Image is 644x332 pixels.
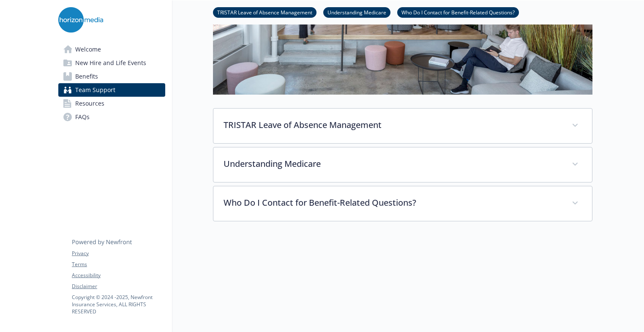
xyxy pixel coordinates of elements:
[213,8,317,16] a: TRISTAR Leave of Absence Management
[58,56,165,70] a: New Hire and Life Events
[213,186,592,221] div: Who Do I Contact for Benefit-Related Questions?
[75,56,146,70] span: New Hire and Life Events
[224,196,562,209] p: Who Do I Contact for Benefit-Related Questions?
[58,43,165,56] a: Welcome
[58,83,165,97] a: Team Support
[72,283,165,290] a: Disclaimer
[72,250,165,257] a: Privacy
[72,294,165,315] p: Copyright © 2024 - 2025 , Newfront Insurance Services, ALL RIGHTS RESERVED
[75,70,98,83] span: Benefits
[72,272,165,279] a: Accessibility
[58,97,165,110] a: Resources
[75,110,90,124] span: FAQs
[213,109,592,143] div: TRISTAR Leave of Absence Management
[58,110,165,124] a: FAQs
[58,70,165,83] a: Benefits
[75,97,104,110] span: Resources
[75,43,101,56] span: Welcome
[323,8,390,16] a: Understanding Medicare
[224,158,562,170] p: Understanding Medicare
[213,147,592,182] div: Understanding Medicare
[224,119,562,131] p: TRISTAR Leave of Absence Management
[72,261,165,268] a: Terms
[397,8,519,16] a: Who Do I Contact for Benefit-Related Questions?
[75,83,115,97] span: Team Support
